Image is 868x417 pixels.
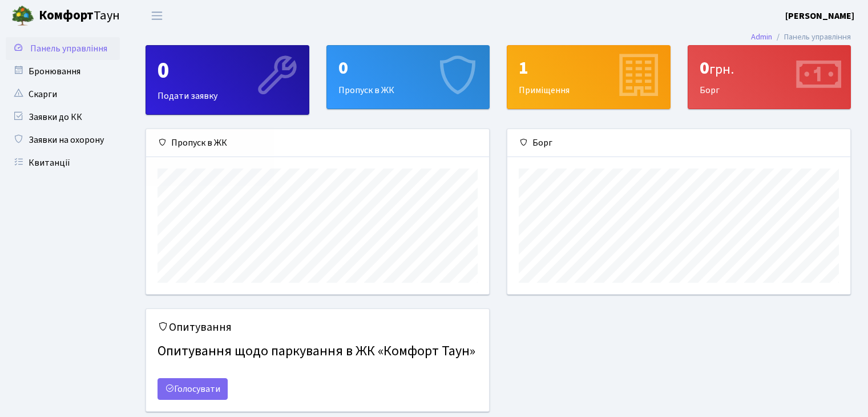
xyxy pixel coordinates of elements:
button: Переключити навігацію [143,6,171,25]
span: Таун [39,6,120,26]
span: Панель управління [30,42,107,55]
div: 0 [338,57,478,79]
div: Подати заявку [146,46,309,114]
a: Панель управління [6,37,120,60]
b: Комфорт [39,6,94,25]
div: Пропуск в ЖК [146,129,489,157]
a: [PERSON_NAME] [785,9,854,23]
div: Борг [507,129,850,157]
a: Квитанції [6,151,120,174]
a: 0Подати заявку [146,45,309,115]
span: грн. [709,59,734,79]
a: 0Пропуск в ЖК [326,45,490,109]
b: [PERSON_NAME] [785,10,854,22]
h4: Опитування щодо паркування в ЖК «Комфорт Таун» [158,339,478,364]
nav: breadcrumb [734,25,868,49]
a: Голосувати [158,378,228,400]
a: Заявки до КК [6,106,120,129]
div: Борг [688,46,851,109]
div: 0 [158,57,297,85]
div: 1 [519,57,659,79]
a: Admin [751,31,772,43]
a: Бронювання [6,60,120,83]
a: 1Приміщення [507,45,671,109]
div: 0 [700,57,839,79]
a: Заявки на охорону [6,129,120,151]
div: Приміщення [507,46,670,109]
a: Скарги [6,83,120,106]
li: Панель управління [772,31,851,43]
h5: Опитування [158,320,478,334]
img: logo.png [11,5,34,27]
div: Пропуск в ЖК [327,46,490,109]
